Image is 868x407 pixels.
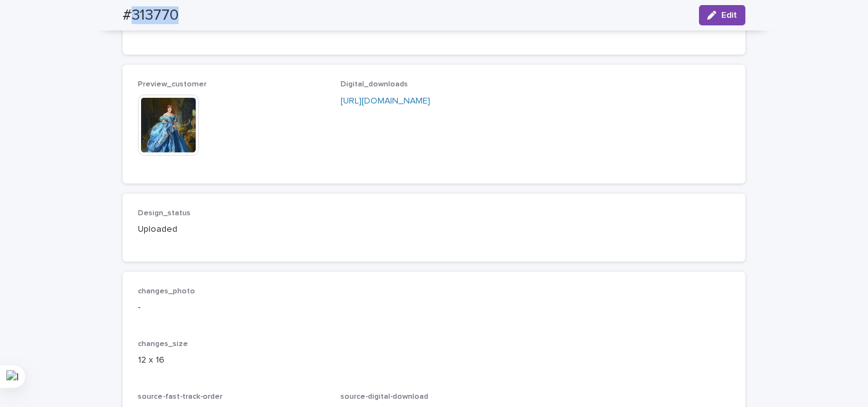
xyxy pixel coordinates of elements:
span: source-fast-track-order [138,393,222,401]
button: Edit [699,5,745,25]
span: Edit [721,11,737,20]
a: [URL][DOMAIN_NAME] [341,97,430,105]
span: Preview_customer [138,81,207,88]
span: changes_size [138,340,188,348]
h2: #313770 [123,6,179,25]
span: source-digital-download [341,393,428,401]
span: Design_status [138,210,191,217]
span: changes_photo [138,288,195,295]
p: Uploaded [138,223,325,236]
p: 12 x 16 [138,354,730,367]
span: Digital_downloads [341,81,408,88]
p: - [138,301,730,314]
